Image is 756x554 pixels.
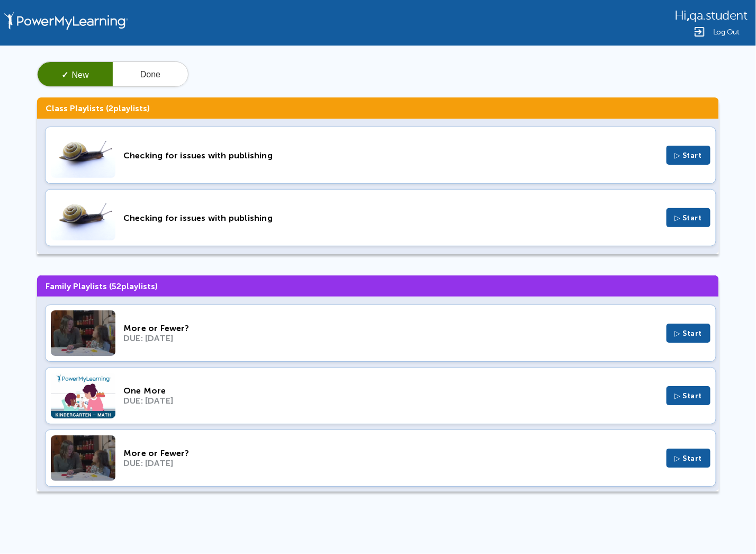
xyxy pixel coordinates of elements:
[38,62,113,87] button: ✓New
[123,323,659,333] div: More or Fewer?
[675,391,703,400] span: ▷ Start
[123,458,659,468] div: DUE: [DATE]
[667,386,711,405] button: ▷ Start
[675,454,703,463] span: ▷ Start
[667,208,711,227] button: ▷ Start
[51,435,115,481] img: Thumbnail
[123,150,659,160] div: Checking for issues with publishing
[675,151,703,160] span: ▷ Start
[713,28,740,36] span: Log Out
[51,373,115,418] img: Thumbnail
[667,146,711,165] button: ▷ Start
[123,386,659,396] div: One More
[61,70,68,79] span: ✓
[113,62,188,87] button: Done
[675,329,703,338] span: ▷ Start
[109,103,113,113] span: 2
[667,324,711,343] button: ▷ Start
[711,506,748,546] iframe: Chat
[51,132,115,178] img: Thumbnail
[51,195,115,240] img: Thumbnail
[112,281,121,291] span: 52
[674,7,748,23] div: ,
[51,310,115,356] img: Thumbnail
[667,449,711,468] button: ▷ Start
[37,275,719,297] h3: Family Playlists ( playlists)
[123,213,659,223] div: Checking for issues with publishing
[674,8,687,23] span: Hi
[690,8,748,23] span: qa.student
[675,213,703,222] span: ▷ Start
[37,97,719,119] h3: Class Playlists ( playlists)
[123,396,659,406] div: DUE: [DATE]
[123,333,659,343] div: DUE: [DATE]
[693,25,706,38] img: Logout Icon
[123,448,659,458] div: More or Fewer?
